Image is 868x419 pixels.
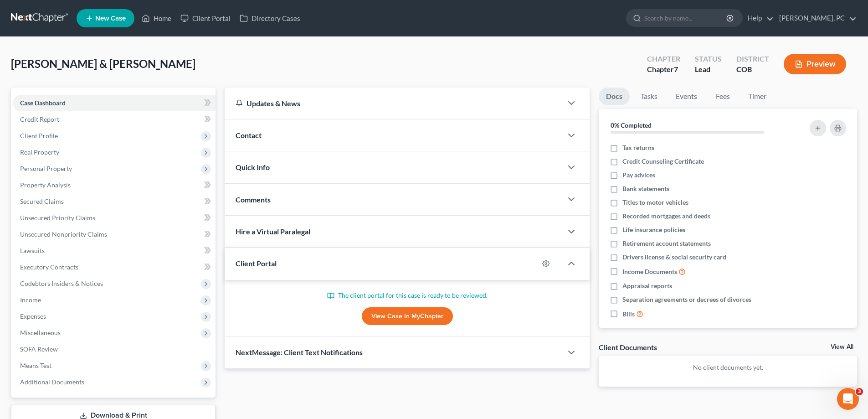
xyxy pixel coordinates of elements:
a: Credit Report [13,111,216,128]
span: Credit Counseling Certificate [622,157,704,166]
a: Fees [708,88,737,105]
span: [PERSON_NAME] & [PERSON_NAME] [11,57,195,70]
iframe: Intercom live chat [837,388,859,410]
span: Client Profile [20,132,58,140]
a: Secured Claims [13,193,216,210]
span: 7 [674,65,678,73]
span: Titles to motor vehicles [622,198,688,207]
span: Case Dashboard [20,99,66,107]
span: Bank statements [622,184,669,193]
a: Directory Cases [235,10,305,26]
span: Unsecured Nonpriority Claims [20,230,107,238]
span: Recorded mortgages and deeds [622,212,710,221]
span: Pay advices [622,171,655,180]
a: Unsecured Priority Claims [13,210,216,226]
div: Updates & News [236,98,551,108]
span: Income Documents [622,267,677,276]
div: Lead [695,64,722,75]
a: Case Dashboard [13,95,216,111]
a: Timer [741,88,774,105]
a: Help [743,10,774,26]
span: SOFA Review [20,345,58,353]
span: Appraisal reports [622,281,672,290]
span: Property Analysis [20,181,71,189]
span: Miscellaneous [20,329,61,336]
span: Drivers license & social security card [622,253,726,262]
button: Preview [784,54,846,74]
span: Quick Info [236,163,270,171]
span: Bills [622,310,635,319]
span: Retirement account statements [622,239,711,248]
a: View Case in MyChapter [362,307,453,326]
span: Tax returns [622,143,654,152]
div: Status [695,54,722,64]
span: NextMessage: Client Text Notifications [236,348,363,357]
strong: 0% Completed [611,121,652,129]
span: Client Portal [236,259,277,268]
span: 3 [856,388,863,395]
span: Means Test [20,362,51,369]
p: No client documents yet. [606,363,850,372]
span: Lawsuits [20,247,45,254]
div: COB [736,64,769,75]
span: Expenses [20,312,46,320]
span: New Case [95,15,126,22]
a: SOFA Review [13,341,216,357]
span: Codebtors Insiders & Notices [20,279,103,287]
a: Executory Contracts [13,259,216,275]
div: Chapter [647,64,680,75]
span: Executory Contracts [20,263,78,271]
a: Client Portal [176,10,235,26]
a: Property Analysis [13,177,216,193]
span: Separation agreements or decrees of divorces [622,295,751,304]
span: Income [20,296,41,304]
div: District [736,54,769,64]
a: View All [831,344,853,350]
a: Lawsuits [13,243,216,259]
span: Unsecured Priority Claims [20,214,95,222]
p: The client portal for this case is ready to be reviewed. [236,291,579,300]
div: Client Documents [599,342,657,352]
span: Personal Property [20,165,72,172]
span: Real Property [20,148,59,156]
span: Additional Documents [20,378,84,386]
a: Tasks [633,88,665,105]
a: Unsecured Nonpriority Claims [13,226,216,243]
span: Life insurance policies [622,225,685,234]
a: Docs [599,88,630,105]
span: Comments [236,195,271,204]
span: Credit Report [20,115,59,123]
a: Home [137,10,176,26]
span: Contact [236,131,262,140]
input: Search by name... [644,10,728,26]
a: [PERSON_NAME], PC [775,10,857,26]
a: Events [668,88,704,105]
div: Chapter [647,54,680,64]
span: Secured Claims [20,197,64,205]
span: Hire a Virtual Paralegal [236,227,310,236]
